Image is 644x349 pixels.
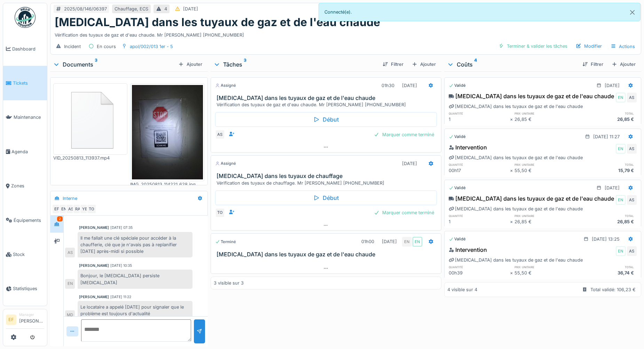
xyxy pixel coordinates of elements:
div: TO [87,204,96,214]
div: En cours [97,43,116,50]
div: EN [616,144,626,154]
div: 01h30 [382,82,394,89]
div: × [510,270,515,276]
div: 2 [57,216,63,222]
div: Validé [449,236,466,242]
div: AS [627,195,637,205]
div: 55,50 € [515,270,576,276]
div: Marquer comme terminé [371,208,437,217]
h6: prix unitaire [515,265,576,269]
h6: total [575,214,637,218]
div: Ajouter [409,60,439,69]
a: Dashboard [3,32,47,66]
div: AS [627,144,637,154]
div: [DATE] [183,6,198,12]
div: Marquer comme terminé [371,130,437,139]
div: EN [616,195,626,205]
div: 15,79 € [575,167,637,174]
a: EF Manager[PERSON_NAME] [6,312,44,329]
span: Maintenance [14,114,44,121]
div: Début [215,191,437,205]
div: [DATE] [402,160,417,167]
h1: [MEDICAL_DATA] dans les tuyaux de gaz et de l'eau chaude [55,16,380,29]
div: Coûts [447,60,577,69]
div: 55,50 € [515,167,576,174]
a: Tickets [3,66,47,100]
div: [DATE] [605,185,620,191]
div: Assigné [215,83,236,88]
h6: total [575,265,637,269]
div: [DATE] 11:22 [110,294,131,300]
h3: [MEDICAL_DATA] dans les tuyaux de gaz et de l'eau chaude [217,251,438,258]
span: Zones [11,183,44,189]
div: apol/002/013 1er - 5 [130,43,173,50]
div: 26,85 € [575,116,637,123]
div: × [510,218,515,225]
div: Vérification des tuyaux de chauffage. Mr [PERSON_NAME] [PHONE_NUMBER] [217,180,438,186]
h3: [MEDICAL_DATA] dans les tuyaux de gaz et de l'eau chaude [217,95,438,101]
div: EN [616,246,626,256]
li: EF [6,315,16,325]
a: Zones [3,169,47,203]
div: Connecté(e). [319,3,641,21]
div: [DATE] 07:35 [110,225,133,230]
div: EN [402,237,412,247]
div: Bonjour, le [MEDICAL_DATA] persiste [MEDICAL_DATA] [78,270,193,288]
div: Documents [53,60,175,69]
div: RA [73,204,83,214]
img: Badge_color-CXgf-gQk.svg [15,7,36,28]
div: [MEDICAL_DATA] dans les tuyaux de gaz et de l'eau chaude [449,205,583,212]
h6: total [575,162,637,167]
h3: [MEDICAL_DATA] dans les tuyaux de chauffage [217,173,438,179]
h6: prix unitaire [515,111,576,116]
div: Terminer & valider les tâches [496,41,570,51]
div: [DATE] [402,82,417,89]
button: Close [625,3,640,22]
div: AS [215,130,225,139]
div: 00h17 [449,167,510,174]
div: Ajouter [175,60,205,69]
div: Validé [449,83,466,88]
div: 26,85 € [515,116,576,123]
h6: prix unitaire [515,162,576,167]
img: vz3hiymi43h0ygjr2lg2kqowjjfv [132,85,203,179]
div: 26,85 € [515,218,576,225]
h6: quantité [449,265,510,269]
div: [MEDICAL_DATA] dans les tuyaux de gaz et de l'eau chaude [449,194,614,203]
div: Assigné [215,161,236,166]
a: Stock [3,237,47,271]
div: 3 visible sur 3 [214,280,244,286]
div: Ajouter [609,60,638,69]
div: 01h00 [361,238,374,245]
img: 84750757-fdcc6f00-afbb-11ea-908a-1074b026b06b.png [55,85,126,153]
div: Actions [607,41,638,52]
h6: prix unitaire [515,214,576,218]
div: Filtrer [580,60,606,69]
div: [PERSON_NAME] [79,225,109,230]
div: Il me fallait une clé spéciale pour accéder à la chaufferie, clé que je n'avais pas à replanifier... [78,232,193,258]
div: Le locataire a appelé [DATE] pour signaler que le problème est toujours d'actualité [78,301,193,320]
div: AS [66,204,76,214]
div: Chauffage, ECS [115,6,148,12]
div: [DATE] 10:35 [110,263,132,268]
span: Stock [13,251,44,258]
div: Validé [449,185,466,191]
sup: 3 [95,60,97,69]
span: Statistiques [13,285,44,292]
span: Agenda [11,148,44,155]
div: Validé [449,134,466,140]
div: [MEDICAL_DATA] dans les tuyaux de gaz et de l'eau chaude [449,257,583,263]
sup: 3 [244,60,246,69]
div: Terminé [215,239,236,245]
div: × [510,167,515,174]
div: [DATE] [605,82,620,89]
div: 2025/08/146/06397 [64,6,107,12]
span: Dashboard [12,46,44,52]
div: [DATE] 11:27 [593,133,620,140]
div: 36,74 € [575,270,637,276]
div: × [510,116,515,123]
h6: quantité [449,162,510,167]
div: Intervention [449,143,487,152]
div: 1 [449,218,510,225]
div: Vérification des tuyaux de gaz et d'eau chaude. Mr [PERSON_NAME] [PHONE_NUMBER] [55,29,637,38]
